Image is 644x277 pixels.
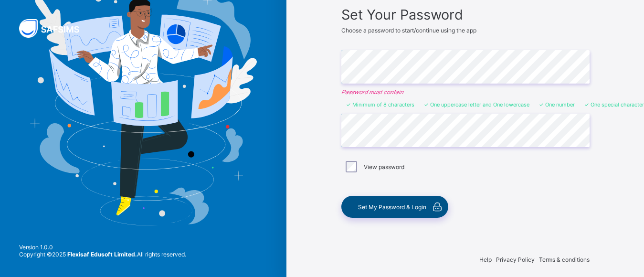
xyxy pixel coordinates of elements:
[479,256,492,263] span: Help
[67,251,137,258] strong: Flexisaf Edusoft Limited.
[19,244,186,251] span: Version 1.0.0
[19,19,91,38] img: SAFSIMS Logo
[364,163,404,170] label: View password
[584,101,644,108] li: One special character
[341,27,476,34] span: Choose a password to start/continue using the app
[539,101,575,108] li: One number
[496,256,535,263] span: Privacy Policy
[346,101,414,108] li: Minimum of 8 characters
[424,101,529,108] li: One uppercase letter and One lowercase
[539,256,590,263] span: Terms & conditions
[358,203,426,211] span: Set My Password & Login
[19,251,186,258] span: Copyright © 2025 All rights reserved.
[341,88,590,96] em: Password must contain
[341,6,590,23] span: Set Your Password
